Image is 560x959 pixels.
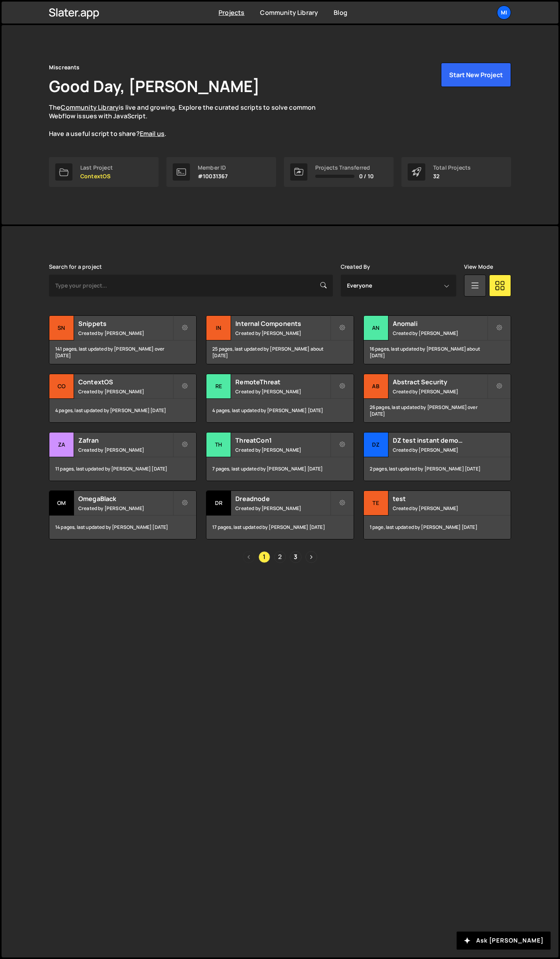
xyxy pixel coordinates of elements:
h2: DZ test instant demo (delete later) [393,436,487,445]
a: Email us [140,129,164,138]
a: Blog [334,8,347,17]
a: Community Library [260,8,318,17]
div: te [364,491,388,516]
a: Last Project ContextOS [49,157,159,187]
a: Th ThreatCon1 Created by [PERSON_NAME] 7 pages, last updated by [PERSON_NAME] [DATE] [206,432,354,481]
label: Created By [341,264,370,270]
a: Om OmegaBlack Created by [PERSON_NAME] 14 pages, last updated by [PERSON_NAME] [DATE] [49,490,197,539]
input: Type your project... [49,275,333,297]
small: Created by [PERSON_NAME] [393,447,487,453]
div: Om [49,491,74,516]
h1: Good Day, [PERSON_NAME] [49,75,260,97]
button: Start New Project [441,63,511,87]
small: Created by [PERSON_NAME] [235,330,330,337]
div: 17 pages, last updated by [PERSON_NAME] [DATE] [206,516,353,539]
p: ContextOS [80,173,113,179]
a: In Internal Components Created by [PERSON_NAME] 25 pages, last updated by [PERSON_NAME] about [DATE] [206,315,354,364]
a: Co ContextOS Created by [PERSON_NAME] 4 pages, last updated by [PERSON_NAME] [DATE] [49,374,197,423]
label: Search for a project [49,264,102,270]
h2: Snippets [78,319,173,328]
div: Ab [364,374,388,399]
div: Co [49,374,74,399]
div: 11 pages, last updated by [PERSON_NAME] [DATE] [49,457,196,481]
h2: test [393,494,487,503]
div: Re [206,374,231,399]
small: Created by [PERSON_NAME] [78,505,173,512]
div: Miscreants [49,63,80,72]
small: Created by [PERSON_NAME] [235,447,330,453]
h2: Internal Components [235,319,330,328]
span: 0 / 10 [359,173,374,179]
div: 2 pages, last updated by [PERSON_NAME] [DATE] [364,457,511,481]
div: 141 pages, last updated by [PERSON_NAME] over [DATE] [49,340,196,364]
a: Za Zafran Created by [PERSON_NAME] 11 pages, last updated by [PERSON_NAME] [DATE] [49,432,197,481]
div: Sn [49,316,74,340]
h2: OmegaBlack [78,494,173,503]
div: DZ [364,432,388,457]
small: Created by [PERSON_NAME] [235,388,330,395]
h2: ThreatCon1 [235,436,330,445]
small: Created by [PERSON_NAME] [393,330,487,337]
div: Th [206,432,231,457]
small: Created by [PERSON_NAME] [235,505,330,512]
a: Next page [305,551,317,563]
div: Last Project [80,165,113,171]
a: Re RemoteThreat Created by [PERSON_NAME] 4 pages, last updated by [PERSON_NAME] [DATE] [206,374,354,423]
div: 16 pages, last updated by [PERSON_NAME] about [DATE] [364,340,511,364]
p: 32 [433,173,471,179]
a: Ab Abstract Security Created by [PERSON_NAME] 26 pages, last updated by [PERSON_NAME] over [DATE] [363,374,511,423]
h2: Anomali [393,319,487,328]
a: Dr Dreadnode Created by [PERSON_NAME] 17 pages, last updated by [PERSON_NAME] [DATE] [206,490,354,539]
div: Dr [206,491,231,516]
a: Projects [219,8,244,17]
a: Sn Snippets Created by [PERSON_NAME] 141 pages, last updated by [PERSON_NAME] over [DATE] [49,315,197,364]
div: 1 page, last updated by [PERSON_NAME] [DATE] [364,516,511,539]
h2: RemoteThreat [235,378,330,386]
p: The is live and growing. Explore the curated scripts to solve common Webflow issues with JavaScri... [49,103,331,138]
a: Community Library [61,103,119,112]
small: Created by [PERSON_NAME] [78,330,173,337]
div: Total Projects [433,165,471,171]
a: Mi [497,5,511,20]
label: View Mode [464,264,493,270]
h2: ContextOS [78,378,173,386]
button: Ask [PERSON_NAME] [457,932,551,950]
div: 25 pages, last updated by [PERSON_NAME] about [DATE] [206,340,353,364]
div: An [364,316,388,340]
div: Pagination [49,551,511,563]
div: 14 pages, last updated by [PERSON_NAME] [DATE] [49,516,196,539]
small: Created by [PERSON_NAME] [393,388,487,395]
small: Created by [PERSON_NAME] [393,505,487,512]
small: Created by [PERSON_NAME] [78,447,173,453]
div: In [206,316,231,340]
a: DZ DZ test instant demo (delete later) Created by [PERSON_NAME] 2 pages, last updated by [PERSON_... [363,432,511,481]
a: te test Created by [PERSON_NAME] 1 page, last updated by [PERSON_NAME] [DATE] [363,490,511,539]
a: An Anomali Created by [PERSON_NAME] 16 pages, last updated by [PERSON_NAME] about [DATE] [363,315,511,364]
div: 7 pages, last updated by [PERSON_NAME] [DATE] [206,457,353,481]
div: Member ID [198,165,228,171]
h2: Dreadnode [235,494,330,503]
div: 4 pages, last updated by [PERSON_NAME] [DATE] [206,399,353,422]
div: 26 pages, last updated by [PERSON_NAME] over [DATE] [364,399,511,422]
h2: Zafran [78,436,173,445]
div: Za [49,432,74,457]
small: Created by [PERSON_NAME] [78,388,173,395]
div: 4 pages, last updated by [PERSON_NAME] [DATE] [49,399,196,422]
div: Projects Transferred [315,165,374,171]
a: Page 2 [274,551,286,563]
p: #10031367 [198,173,228,179]
a: Page 3 [290,551,302,563]
h2: Abstract Security [393,378,487,386]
